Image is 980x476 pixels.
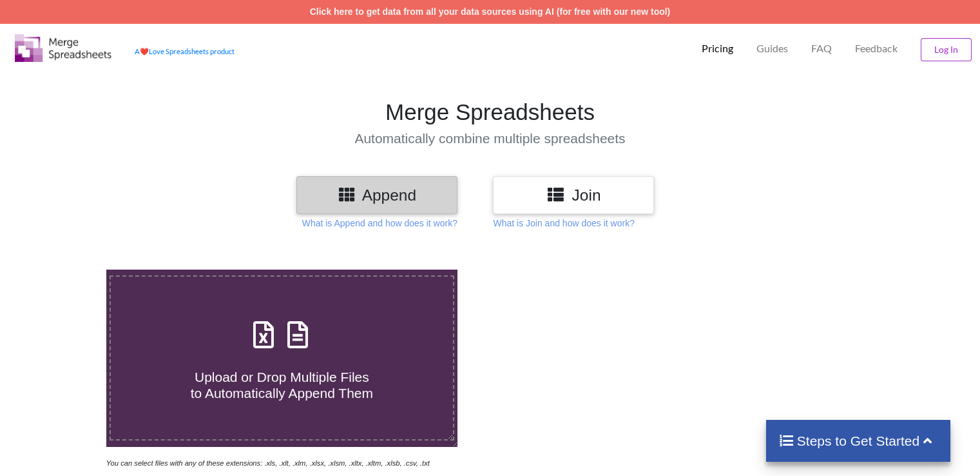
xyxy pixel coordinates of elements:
i: You can select files with any of these extensions: .xls, .xlt, .xlm, .xlsx, .xlsm, .xltx, .xltm, ... [106,459,430,467]
p: What is Append and how does it work? [302,217,457,230]
p: Guides [756,42,788,55]
h3: Append [306,186,448,204]
span: heart [140,47,149,55]
h4: Steps to Get Started [779,433,938,449]
button: Log In [921,38,972,61]
img: Logo.png [15,34,111,62]
p: Pricing [702,42,733,55]
span: Feedback [855,43,898,54]
a: AheartLove Spreadsheets product [135,47,235,55]
span: Upload or Drop Multiple Files to Automatically Append Them [191,370,373,401]
p: What is Join and how does it work? [493,217,634,230]
p: FAQ [811,42,832,55]
a: Click here to get data from all your data sources using AI (for free with our new tool) [310,6,671,17]
h3: Join [503,186,644,204]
